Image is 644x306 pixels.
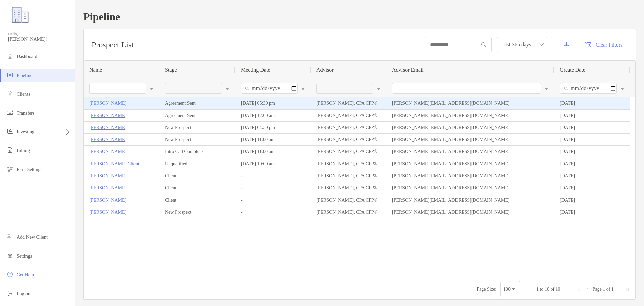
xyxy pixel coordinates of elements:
[160,97,235,109] div: Agreement Sent
[241,83,298,94] input: Meeting Date Filter Input
[503,287,511,292] div: 100
[89,67,102,73] span: Name
[554,206,630,218] div: [DATE]
[311,194,387,206] div: [PERSON_NAME], CPA CFP®
[165,67,177,73] span: Stage
[160,206,235,218] div: New Prospect
[554,158,630,170] div: [DATE]
[160,134,235,145] div: New Prospect
[311,110,387,121] div: [PERSON_NAME], CPA CFP®
[83,11,636,23] h1: Pipeline
[89,160,139,168] a: [PERSON_NAME] Client
[536,287,539,292] span: 1
[17,54,37,59] span: Dashboard
[387,146,554,158] div: [PERSON_NAME][EMAIL_ADDRESS][DOMAIN_NAME]
[481,42,486,47] img: input icon
[540,287,544,292] span: to
[577,287,582,292] div: First Page
[235,158,311,170] div: [DATE] 10:00 am
[235,146,311,158] div: [DATE] 11:00 am
[17,92,30,97] span: Clients
[160,122,235,133] div: New Prospect
[160,146,235,158] div: Intro Call Complete
[311,182,387,194] div: [PERSON_NAME], CPA CFP®
[92,40,134,49] h3: Prospect List
[17,235,48,240] span: Add New Client
[17,272,34,277] span: Get Help
[387,182,554,194] div: [PERSON_NAME][EMAIL_ADDRESS][DOMAIN_NAME]
[235,110,311,121] div: [DATE] 12:00 am
[387,110,554,121] div: [PERSON_NAME][EMAIL_ADDRESS][DOMAIN_NAME]
[500,281,520,297] div: Page Size
[387,206,554,218] div: [PERSON_NAME][EMAIL_ADDRESS][DOMAIN_NAME]
[311,170,387,182] div: [PERSON_NAME], CPA CFP®
[17,148,30,153] span: Billing
[6,146,14,154] img: billing icon
[606,287,610,292] span: of
[554,122,630,133] div: [DATE]
[160,182,235,194] div: Client
[89,196,126,204] p: [PERSON_NAME]
[6,165,14,173] img: firm-settings icon
[300,86,306,91] button: Open Filter Menu
[89,123,126,132] a: [PERSON_NAME]
[554,182,630,194] div: [DATE]
[387,194,554,206] div: [PERSON_NAME][EMAIL_ADDRESS][DOMAIN_NAME]
[311,97,387,109] div: [PERSON_NAME], CPA CFP®
[554,110,630,121] div: [DATE]
[6,270,14,278] img: get-help icon
[501,37,543,52] span: Last 365 days
[160,170,235,182] div: Client
[311,158,387,170] div: [PERSON_NAME], CPA CFP®
[556,287,560,292] span: 10
[89,83,146,94] input: Name Filter Input
[17,167,42,172] span: Firm Settings
[235,122,311,133] div: [DATE] 04:30 pm
[17,254,32,259] span: Settings
[17,73,32,78] span: Pipeline
[160,194,235,206] div: Client
[311,206,387,218] div: [PERSON_NAME], CPA CFP®
[89,99,126,107] a: [PERSON_NAME]
[6,52,14,60] img: dashboard icon
[6,289,14,297] img: logout icon
[235,194,311,206] div: -
[89,172,126,180] p: [PERSON_NAME]
[89,147,126,156] a: [PERSON_NAME]
[235,206,311,218] div: -
[560,83,617,94] input: Create Date Filter Input
[316,67,334,73] span: Advisor
[392,67,424,73] span: Advisor Email
[8,37,71,42] span: [PERSON_NAME]!
[8,3,32,27] img: Zoe Logo
[160,158,235,170] div: Unqualified
[89,135,126,144] p: [PERSON_NAME]
[554,146,630,158] div: [DATE]
[550,287,554,292] span: of
[89,208,126,216] p: [PERSON_NAME]
[593,287,602,292] span: Page
[6,108,14,117] img: transfers icon
[6,127,14,135] img: investing icon
[625,287,630,292] div: Last Page
[376,86,381,91] button: Open Filter Menu
[6,233,14,241] img: add_new_client icon
[387,134,554,145] div: [PERSON_NAME][EMAIL_ADDRESS][DOMAIN_NAME]
[311,146,387,158] div: [PERSON_NAME], CPA CFP®
[554,170,630,182] div: [DATE]
[477,287,496,292] div: Page Size:
[235,134,311,145] div: [DATE] 11:00 am
[160,110,235,121] div: Agreement Sent
[241,67,270,73] span: Meeting Date
[387,97,554,109] div: [PERSON_NAME][EMAIL_ADDRESS][DOMAIN_NAME]
[616,287,622,292] div: Next Page
[235,97,311,109] div: [DATE] 05:30 pm
[560,67,585,73] span: Create Date
[235,170,311,182] div: -
[580,37,628,52] button: Clear Filters
[17,111,34,116] span: Transfers
[387,122,554,133] div: [PERSON_NAME][EMAIL_ADDRESS][DOMAIN_NAME]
